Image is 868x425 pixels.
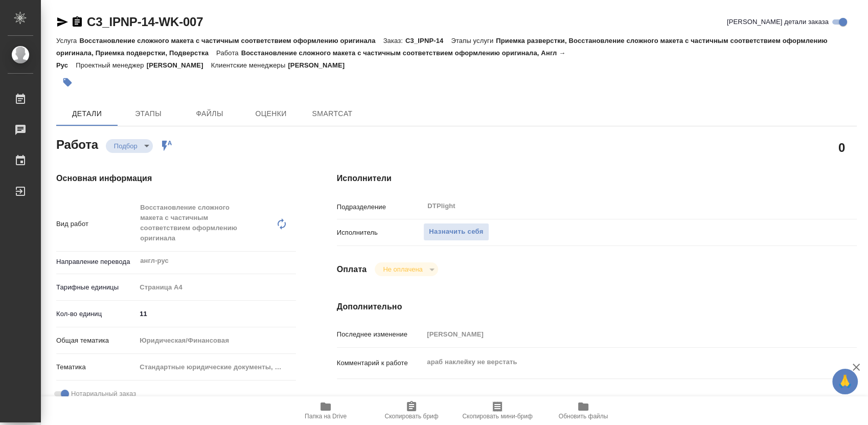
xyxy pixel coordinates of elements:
div: Подбор [375,262,438,276]
p: Общая тематика [56,335,136,346]
p: [PERSON_NAME] [147,61,211,69]
span: 🙏 [836,371,854,392]
button: Скопировать мини-бриф [454,396,540,425]
button: Скопировать бриф [369,396,454,425]
span: Оценки [246,107,295,120]
span: [PERSON_NAME] детали заказа [727,17,829,27]
span: Обновить файлы [559,413,608,420]
button: Добавить тэг [56,71,79,94]
p: Кол-во единиц [56,309,136,319]
h2: Работа [56,135,98,153]
textarea: араб наклейку не верстать [423,353,813,371]
p: Этапы услуги [451,37,496,44]
p: Направление перевода [56,257,136,267]
p: Проектный менеджер [76,61,146,69]
button: Назначить себя [423,223,489,241]
div: Подбор [106,139,153,153]
div: Стандартные юридические документы, договоры, уставы [136,359,295,376]
h4: Оплата [337,263,367,276]
span: Нотариальный заказ [71,389,136,399]
span: Файлы [185,107,234,120]
p: Заказ: [383,37,405,44]
span: Этапы [124,107,173,120]
p: Комментарий к работе [337,358,424,368]
p: Последнее изменение [337,329,424,340]
div: Страница А4 [136,279,295,296]
button: Обновить файлы [540,396,626,425]
h2: 0 [838,139,845,156]
p: Услуга [56,37,79,44]
h4: Дополнительно [337,301,857,313]
h4: Основная информация [56,172,296,185]
a: C3_IPNP-14-WK-007 [87,15,203,29]
input: Пустое поле [423,327,813,342]
p: Работа [216,49,241,57]
textarea: /Clients/IPN Partners АйПиЭн Партнерс [DOMAIN_NAME][URL] [423,393,813,410]
p: [PERSON_NAME] [288,61,352,69]
p: Подразделение [337,202,424,212]
p: Тематика [56,362,136,372]
div: Юридическая/Финансовая [136,332,295,349]
p: Тарифные единицы [56,282,136,293]
span: Скопировать бриф [384,413,438,420]
button: Подбор [111,142,141,150]
p: Клиентские менеджеры [211,61,288,69]
span: Папка на Drive [305,413,347,420]
button: 🙏 [832,369,858,394]
span: Детали [62,107,111,120]
p: Восстановление сложного макета с частичным соответствием оформлению оригинала, Англ → Рус [56,49,565,69]
button: Скопировать ссылку для ЯМессенджера [56,16,68,28]
button: Не оплачена [380,265,425,274]
span: SmartCat [308,107,357,120]
p: Восстановление сложного макета с частичным соответствием оформлению оригинала [79,37,383,44]
button: Папка на Drive [283,396,369,425]
button: Скопировать ссылку [71,16,83,28]
input: ✎ Введи что-нибудь [136,306,295,321]
h4: Исполнители [337,172,857,185]
p: C3_IPNP-14 [405,37,451,44]
span: Скопировать мини-бриф [462,413,532,420]
p: Исполнитель [337,228,424,238]
p: Вид работ [56,219,136,229]
span: Назначить себя [429,226,483,238]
